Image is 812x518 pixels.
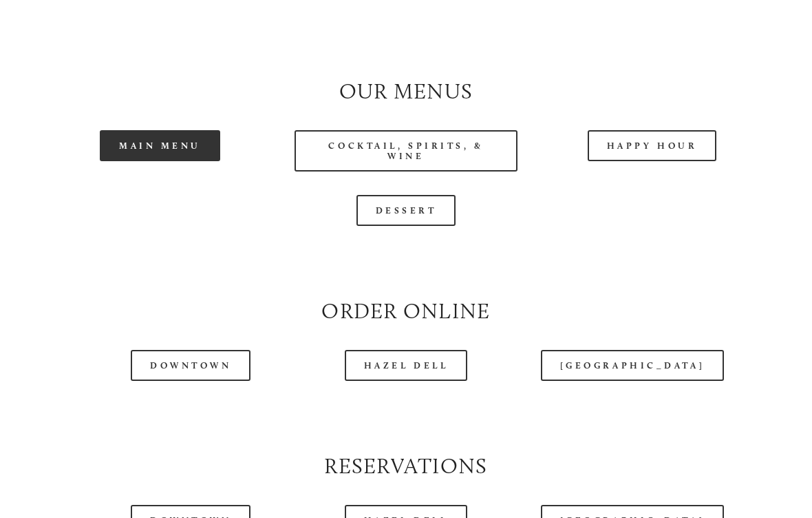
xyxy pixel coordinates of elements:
[588,130,717,161] a: Happy Hour
[131,350,250,381] a: Downtown
[49,76,763,107] h2: Our Menus
[100,130,220,161] a: Main Menu
[295,130,517,172] a: Cocktail, Spirits, & Wine
[356,195,456,226] a: Dessert
[541,350,724,381] a: [GEOGRAPHIC_DATA]
[49,296,763,327] h2: Order Online
[49,451,763,481] h2: Reservations
[345,350,468,381] a: Hazel Dell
